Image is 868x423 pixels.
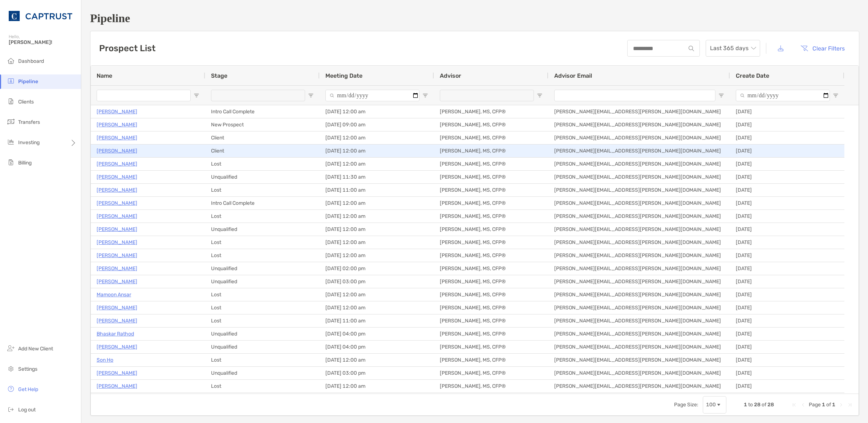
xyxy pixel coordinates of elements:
span: Settings [18,366,37,372]
div: Unqualified [205,262,320,275]
div: [PERSON_NAME], MS, CFP® [434,354,548,366]
div: [PERSON_NAME], MS, CFP® [434,249,548,262]
span: 28 [767,402,774,408]
div: Intro Call Complete [205,105,320,118]
div: [PERSON_NAME], MS, CFP® [434,341,548,353]
p: [PERSON_NAME] [97,369,137,378]
div: [DATE] 02:00 pm [320,262,434,275]
a: [PERSON_NAME] [97,251,137,260]
button: Open Filter Menu [718,93,724,98]
p: [PERSON_NAME] [97,264,137,273]
span: 1 [822,402,825,408]
div: [PERSON_NAME][EMAIL_ADDRESS][PERSON_NAME][DOMAIN_NAME] [548,131,730,144]
div: Unqualified [205,341,320,353]
div: [PERSON_NAME][EMAIL_ADDRESS][PERSON_NAME][DOMAIN_NAME] [548,354,730,366]
div: [PERSON_NAME][EMAIL_ADDRESS][PERSON_NAME][DOMAIN_NAME] [548,262,730,275]
div: Client [205,145,320,157]
div: [PERSON_NAME], MS, CFP® [434,288,548,301]
div: [DATE] 12:00 am [320,249,434,262]
div: [PERSON_NAME][EMAIL_ADDRESS][PERSON_NAME][DOMAIN_NAME] [548,171,730,183]
div: [DATE] 11:00 am [320,314,434,327]
span: Advisor [440,72,461,79]
div: [DATE] [730,341,844,353]
div: Page Size [703,396,726,414]
div: Unqualified [205,223,320,236]
div: [DATE] [730,197,844,210]
img: transfers icon [7,117,15,126]
a: [PERSON_NAME] [97,238,137,247]
div: Lost [205,158,320,170]
a: [PERSON_NAME] [97,316,137,325]
div: Lost [205,288,320,301]
div: [DATE] 12:00 am [320,210,434,223]
div: Unqualified [205,367,320,379]
a: [PERSON_NAME] [97,107,137,116]
span: [PERSON_NAME]! [9,39,77,45]
div: [DATE] [730,105,844,118]
span: Page [809,402,821,408]
div: Unqualified [205,275,320,288]
a: [PERSON_NAME] [97,172,137,182]
img: input icon [689,46,694,51]
span: 1 [832,402,835,408]
div: [PERSON_NAME][EMAIL_ADDRESS][PERSON_NAME][DOMAIN_NAME] [548,118,730,131]
div: [DATE] 12:00 am [320,393,434,406]
img: pipeline icon [7,77,15,85]
span: Pipeline [18,78,38,85]
a: [PERSON_NAME] [97,199,137,208]
div: [DATE] [730,328,844,340]
a: [PERSON_NAME] [97,277,137,286]
div: Previous Page [800,402,806,408]
div: [DATE] [730,314,844,327]
div: [DATE] 11:00 am [320,184,434,196]
button: Open Filter Menu [833,93,839,98]
div: 100 [706,402,716,408]
div: Lost [205,210,320,223]
input: Meeting Date Filter Input [325,90,419,101]
div: [PERSON_NAME][EMAIL_ADDRESS][PERSON_NAME][DOMAIN_NAME] [548,328,730,340]
div: [PERSON_NAME], MS, CFP® [434,223,548,236]
a: [PERSON_NAME] [97,159,137,168]
div: [DATE] 09:00 am [320,118,434,131]
button: Open Filter Menu [422,93,428,98]
span: Billing [18,160,32,166]
span: Meeting Date [325,72,362,79]
div: New Prospect [205,118,320,131]
div: [PERSON_NAME], MS, CFP® [434,158,548,170]
span: Investing [18,139,40,146]
a: [PERSON_NAME] [97,133,137,142]
div: [DATE] 12:00 am [320,236,434,249]
div: [PERSON_NAME][EMAIL_ADDRESS][PERSON_NAME][DOMAIN_NAME] [548,249,730,262]
a: [PERSON_NAME] [97,212,137,221]
span: 28 [754,402,760,408]
div: [PERSON_NAME], MS, CFP® [434,105,548,118]
a: [PERSON_NAME] [97,186,137,195]
div: [DATE] [730,367,844,379]
img: settings icon [7,364,15,373]
span: to [748,402,753,408]
div: Lost [205,393,320,406]
a: [PERSON_NAME] [97,303,137,312]
div: [PERSON_NAME][EMAIL_ADDRESS][PERSON_NAME][DOMAIN_NAME] [548,105,730,118]
div: [PERSON_NAME], MS, CFP® [434,314,548,327]
a: [PERSON_NAME] [97,382,137,391]
div: [DATE] 03:00 pm [320,275,434,288]
div: [PERSON_NAME][EMAIL_ADDRESS][PERSON_NAME][DOMAIN_NAME] [548,393,730,406]
span: Dashboard [18,58,44,64]
div: [DATE] [730,210,844,223]
span: of [826,402,831,408]
div: [PERSON_NAME][EMAIL_ADDRESS][PERSON_NAME][DOMAIN_NAME] [548,288,730,301]
div: Page Size: [674,402,698,408]
button: Open Filter Menu [308,93,314,98]
div: [PERSON_NAME], MS, CFP® [434,197,548,210]
div: [PERSON_NAME], MS, CFP® [434,275,548,288]
div: [DATE] [730,393,844,406]
div: [DATE] 12:00 am [320,223,434,236]
img: clients icon [7,97,15,106]
input: Advisor Email Filter Input [554,90,715,101]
